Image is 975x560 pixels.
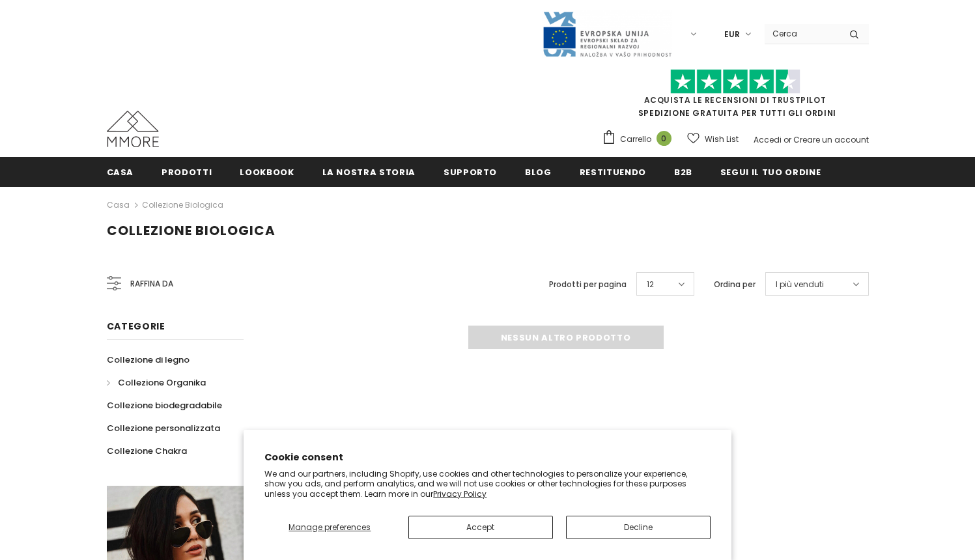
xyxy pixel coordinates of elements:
[602,75,869,119] span: SPEDIZIONE GRATUITA PER TUTTI GLI ORDINI
[724,28,740,41] span: EUR
[784,134,791,145] span: or
[408,516,553,539] button: Accept
[264,516,395,539] button: Manage preferences
[107,445,187,457] span: Collezione Chakra
[289,522,371,533] span: Manage preferences
[644,94,827,105] a: Acquista le recensioni di TrustPilot
[264,451,711,464] h2: Cookie consent
[107,354,190,366] span: Collezione di legno
[107,320,165,333] span: Categorie
[687,128,739,150] a: Wish List
[793,134,869,145] a: Creare un account
[705,133,739,146] span: Wish List
[525,166,552,178] span: Blog
[670,69,800,94] img: Fidati di Pilot Stars
[444,157,497,186] a: supporto
[107,417,220,440] a: Collezione personalizzata
[162,157,212,186] a: Prodotti
[107,422,220,434] span: Collezione personalizzata
[107,166,134,178] span: Casa
[542,10,672,58] img: Javni Razpis
[433,488,487,499] a: Privacy Policy
[566,516,711,539] button: Decline
[580,157,646,186] a: Restituendo
[142,199,223,210] a: Collezione biologica
[674,166,692,178] span: B2B
[107,440,187,462] a: Collezione Chakra
[647,278,654,291] span: 12
[322,157,416,186] a: La nostra storia
[525,157,552,186] a: Blog
[107,221,276,240] span: Collezione biologica
[580,166,646,178] span: Restituendo
[542,28,672,39] a: Javni Razpis
[240,166,294,178] span: Lookbook
[107,157,134,186] a: Casa
[720,166,821,178] span: Segui il tuo ordine
[162,166,212,178] span: Prodotti
[674,157,692,186] a: B2B
[107,111,159,147] img: Casi MMORE
[118,376,206,389] span: Collezione Organika
[754,134,782,145] a: Accedi
[107,399,222,412] span: Collezione biodegradabile
[107,348,190,371] a: Collezione di legno
[322,166,416,178] span: La nostra storia
[549,278,627,291] label: Prodotti per pagina
[765,24,840,43] input: Search Site
[444,166,497,178] span: supporto
[720,157,821,186] a: Segui il tuo ordine
[602,130,678,149] a: Carrello 0
[107,371,206,394] a: Collezione Organika
[776,278,824,291] span: I più venduti
[264,469,711,499] p: We and our partners, including Shopify, use cookies and other technologies to personalize your ex...
[130,277,173,291] span: Raffina da
[657,131,671,146] span: 0
[714,278,756,291] label: Ordina per
[107,394,222,417] a: Collezione biodegradabile
[240,157,294,186] a: Lookbook
[107,197,130,213] a: Casa
[620,133,651,146] span: Carrello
